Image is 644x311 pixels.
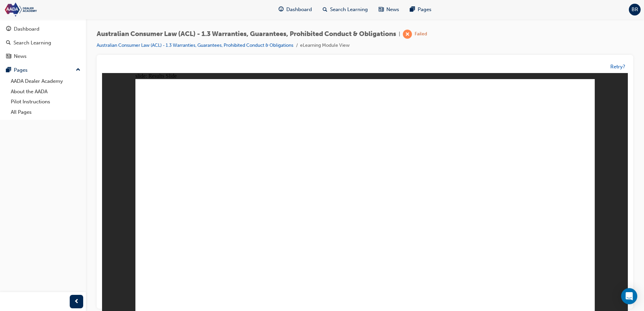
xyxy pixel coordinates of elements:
button: Retry? [610,63,625,71]
span: search-icon [323,5,327,14]
div: Dashboard [14,25,39,33]
span: Pages [418,6,431,13]
button: Pages [3,64,83,76]
a: About the AADA [8,87,83,97]
span: pages-icon [410,5,415,14]
span: BR [632,6,638,13]
span: guage-icon [6,26,11,32]
img: Trak [3,2,81,17]
div: News [14,53,27,60]
a: news-iconNews [373,3,405,16]
div: Search Learning [13,39,51,47]
button: DashboardSearch LearningNews [3,22,83,64]
a: Australian Consumer Law (ACL) - 1.3 Warranties, Guarantees, Prohibited Conduct & Obligations [97,42,293,48]
div: Open Intercom Messenger [621,288,637,304]
button: BR [629,4,641,15]
div: Pages [14,66,28,74]
a: pages-iconPages [405,3,437,16]
span: News [386,6,399,13]
a: Search Learning [3,37,83,49]
span: guage-icon [279,5,284,14]
span: search-icon [6,40,11,46]
span: prev-icon [74,298,79,306]
span: news-icon [6,54,11,60]
a: Pilot Instructions [8,97,83,107]
a: AADA Dealer Academy [8,76,83,87]
span: | [399,30,400,38]
a: guage-iconDashboard [273,3,317,16]
span: pages-icon [6,67,11,73]
span: Australian Consumer Law (ACL) - 1.3 Warranties, Guarantees, Prohibited Conduct & Obligations [97,30,396,38]
span: up-icon [76,66,80,74]
span: Dashboard [286,6,312,13]
a: All Pages [8,107,83,117]
span: learningRecordVerb_FAIL-icon [403,30,412,39]
div: Failed [415,31,427,37]
a: Dashboard [3,23,83,35]
span: Search Learning [330,6,368,13]
a: search-iconSearch Learning [317,3,373,16]
li: eLearning Module View [300,42,350,49]
a: News [3,50,83,63]
span: news-icon [379,5,384,14]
